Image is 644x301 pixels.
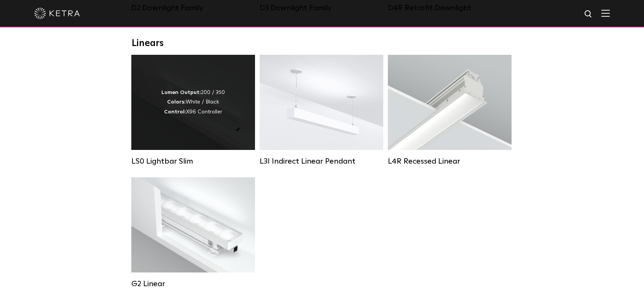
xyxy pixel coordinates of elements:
div: 200 / 350 White / Black X96 Controller [161,88,225,117]
img: Hamburger%20Nav.svg [601,10,610,17]
a: LS0 Lightbar Slim Lumen Output:200 / 350Colors:White / BlackControl:X96 Controller [131,55,255,166]
div: L3I Indirect Linear Pendant [260,157,383,166]
div: Linears [132,38,512,49]
a: L4R Recessed Linear Lumen Output:400 / 600 / 800 / 1000Colors:White / BlackControl:Lutron Clear C... [388,55,512,166]
img: search icon [584,10,593,19]
div: G2 Linear [131,279,255,288]
strong: Control: [164,109,186,115]
a: L3I Indirect Linear Pendant Lumen Output:400 / 600 / 800 / 1000Housing Colors:White / BlackContro... [260,55,383,166]
div: LS0 Lightbar Slim [131,157,255,166]
div: L4R Recessed Linear [388,157,512,166]
strong: Lumen Output: [161,90,201,95]
img: ketra-logo-2019-white [34,8,80,19]
strong: Colors: [167,99,186,105]
a: G2 Linear Lumen Output:400 / 700 / 1000Colors:WhiteBeam Angles:Flood / [GEOGRAPHIC_DATA] / Narrow... [131,177,255,288]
